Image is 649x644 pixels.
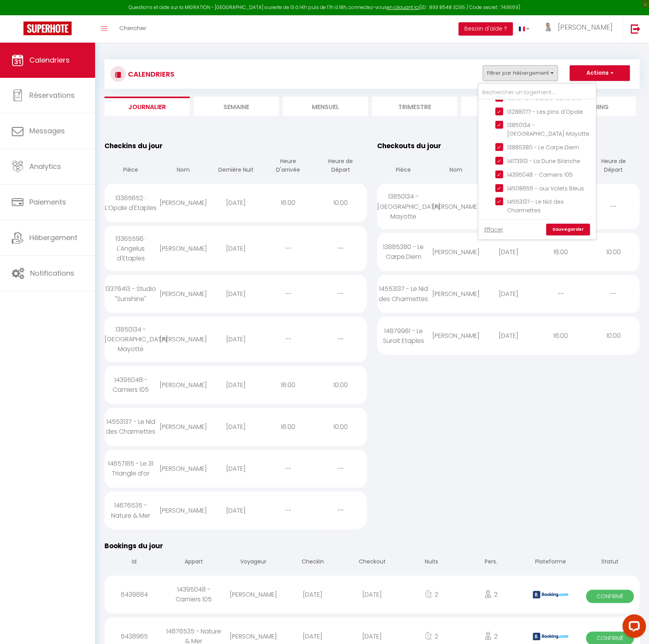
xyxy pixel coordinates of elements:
th: Nom [430,151,482,182]
span: Paiements [29,197,66,207]
div: -- [262,281,315,307]
div: [PERSON_NAME] [430,323,482,348]
div: [PERSON_NAME] [430,194,482,219]
div: -- [262,498,315,523]
div: 13365596 · L'Angelus d'Etaples [104,226,157,271]
div: 14553137 - Le Nid des Charmettes [104,409,157,444]
div: 2 [461,582,521,607]
div: 16:00 [262,372,315,398]
th: Nom [157,151,209,182]
div: -- [315,326,367,352]
input: Rechercher un logement... [478,86,596,100]
div: -- [315,498,367,523]
div: [DATE] [482,323,534,348]
span: Notifications [30,268,74,278]
span: 13850134 -[GEOGRAPHIC_DATA] Mayotte [507,121,589,138]
div: [PERSON_NAME] [157,236,209,261]
div: [PERSON_NAME] [157,281,209,307]
th: Heure de Départ [315,151,367,182]
div: [DATE] [342,582,402,607]
iframe: LiveChat chat widget [616,611,649,644]
li: Trimestre [372,97,457,116]
div: [PERSON_NAME] [157,326,209,352]
div: [PERSON_NAME] [157,456,209,481]
th: Pièce [377,151,430,182]
div: 16:00 [262,190,315,215]
li: Semaine [194,97,279,116]
div: 2 [402,582,461,607]
a: Effacer [484,225,503,234]
div: 16:00 [535,239,587,265]
li: Tâches [461,97,547,116]
div: 14395048 - Camiers 105 [164,577,223,612]
div: 10:00 [587,239,640,265]
div: 6439684 [104,582,164,607]
div: -- [315,236,367,261]
img: logout [631,24,640,34]
div: [DATE] [209,190,262,215]
div: 10:00 [315,372,367,398]
div: -- [315,456,367,481]
div: [PERSON_NAME] [157,372,209,398]
button: Actions [570,65,630,81]
h3: CALENDRIERS [126,65,174,83]
div: 13850134 -[GEOGRAPHIC_DATA] Mayotte [104,317,157,362]
span: 13885380 - Le Carpe.Diem [507,144,579,151]
div: [PERSON_NAME] [430,239,482,265]
div: [DATE] [283,582,342,607]
div: Filtrer par hébergement [478,83,597,240]
span: 13288077 - Les pins d'Opale [507,108,583,116]
span: Hébergement [29,233,77,242]
button: Filtrer par hébergement [483,65,558,81]
div: [PERSON_NAME] [157,498,209,523]
div: 13885380 - Le Carpe.Diem [377,234,430,269]
a: Sauvegarder [546,224,590,235]
th: Appart [164,551,223,574]
span: Chercher [119,24,146,32]
div: [PERSON_NAME] [223,582,283,607]
div: -- [262,326,315,352]
span: [PERSON_NAME] [558,22,613,32]
span: 14553137 - Le Nid des Charmettes [507,198,564,214]
th: Voyageur [223,551,283,574]
div: 13850134 -[GEOGRAPHIC_DATA] Mayotte [377,184,430,229]
div: [DATE] [209,498,262,523]
div: -- [535,281,587,307]
div: -- [587,194,640,219]
span: Analytics [29,161,61,171]
div: [DATE] [209,281,262,307]
span: Messages [29,126,65,136]
li: Journalier [104,97,190,116]
th: Id [104,551,164,574]
th: Nuits [402,551,461,574]
span: Calendriers [29,55,70,65]
li: Mensuel [283,97,368,116]
th: Heure de Départ [587,151,640,182]
button: Besoin d'aide ? [458,22,513,36]
img: Super Booking [23,22,72,35]
div: 14657185 - Le 31 Triangle d’or [104,451,157,486]
div: 14676535 - Nature & Mer [104,493,157,528]
th: Pièce [104,151,157,182]
span: Checkouts du jour [377,141,441,151]
div: 14395048 - Camiers 105 [104,367,157,402]
span: Réservations [29,90,75,100]
span: Bookings du jour [104,541,163,551]
div: [DATE] [482,239,534,265]
div: 16:00 [535,323,587,348]
div: 14553137 - Le Nid des Charmettes [377,276,430,311]
div: [PERSON_NAME] [430,281,482,307]
div: 10:00 [587,323,640,348]
div: 10:00 [315,190,367,215]
div: 13376413 - Studio "Sunshine" [104,276,157,311]
div: [DATE] [209,372,262,398]
div: 10:00 [315,414,367,439]
div: -- [262,456,315,481]
th: Pers. [461,551,521,574]
div: -- [262,236,315,261]
div: [PERSON_NAME] [157,190,209,215]
div: [DATE] [209,236,262,261]
span: Confirmé [586,590,634,603]
img: booking2.png [533,591,568,598]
